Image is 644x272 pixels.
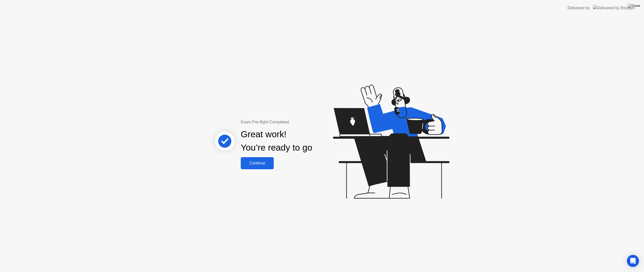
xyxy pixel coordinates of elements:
[241,128,312,154] div: Great work! You’re ready to go
[593,5,635,11] img: Delivered by Rosalyn
[627,255,639,267] div: Open Intercom Messenger
[628,4,640,8] img: Close
[242,161,272,165] div: Continue
[241,157,274,169] button: Continue
[241,119,345,125] div: Exam Pre-flight Completed
[568,5,590,11] div: Delivered by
